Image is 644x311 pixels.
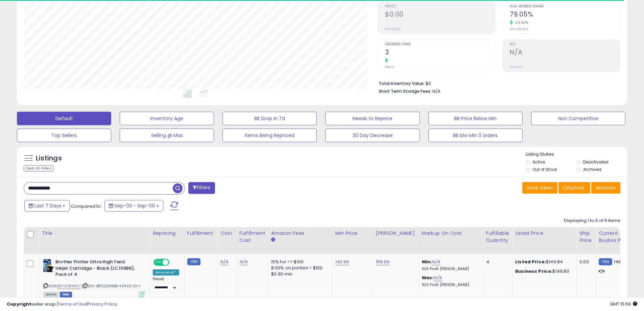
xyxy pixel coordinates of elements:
div: Fulfillable Quantity [486,230,509,244]
button: Last 7 Days [24,200,70,212]
span: | SKU: BRTLC109BK 4 PACK LD-1 [82,283,140,289]
a: B07ZQRXPZV [57,283,81,289]
label: Active [532,159,545,165]
span: Profit [385,5,495,8]
small: Prev: $0.00 [385,27,401,31]
a: 142.96 [335,259,349,265]
span: 2025-09-17 15:59 GMT [610,301,637,307]
div: Markup on Cost [422,230,480,237]
button: Filters [188,182,215,194]
button: Save View [522,182,557,194]
div: Current Buybox Price [599,230,634,244]
button: Non Competitive [531,112,625,125]
span: ROI [510,43,620,46]
b: Max: [422,274,434,281]
span: Ordered Items [385,43,495,46]
div: $0.30 min [271,271,327,277]
p: N/A Profit [PERSON_NAME] [422,267,478,271]
b: Brother Printer Ultra High Yield Inkjet Cartridge - Black (LC109BK), Pack of 4 [55,259,138,280]
a: N/A [220,259,229,265]
label: Archived [583,166,601,172]
button: Sep-03 - Sep-09 [104,200,163,212]
b: Business Price: [515,268,552,274]
p: Listing States: [526,151,627,158]
a: N/A [432,259,440,265]
li: $0 [379,79,615,87]
div: Listed Price [515,230,574,237]
a: N/A [433,274,442,281]
div: 0.00 [579,259,591,265]
button: BB blw Min 0 orders [428,129,523,142]
small: Prev: 65.40% [510,27,528,31]
span: Avg. Buybox Share [510,5,620,8]
button: BB Price Below Min [428,112,523,125]
th: The percentage added to the cost of goods (COGS) that forms the calculator for Min & Max prices. [419,227,483,254]
img: 514MGmrrniL._SL40_.jpg [43,259,54,272]
div: Clear All Filters [24,165,54,172]
button: BB Drop in 7d [222,112,317,125]
span: 149.84 [614,259,628,265]
small: FBM [599,258,612,265]
small: Prev: 0 [385,65,395,69]
label: Out of Stock [532,166,557,172]
div: seller snap | | [7,301,117,308]
a: N/A [239,259,247,265]
strong: Copyright [7,301,31,307]
span: N/A [432,88,440,94]
button: Inventory Age [120,112,214,125]
div: $149.84 [515,259,571,265]
button: Columns [558,182,590,194]
div: Displaying 1 to 6 of 6 items [564,218,620,224]
small: FBM [187,258,200,265]
button: Needs to Reprice [325,112,420,125]
div: Cost [220,230,234,237]
div: Ship Price [579,230,593,244]
b: Total Inventory Value: [379,81,425,86]
p: N/A Profit [PERSON_NAME] [422,283,478,287]
span: Last 7 Days [34,202,61,209]
h2: 79.05% [510,10,620,20]
span: ON [154,260,163,265]
a: 159.99 [376,259,389,265]
div: $149.83 [515,268,571,274]
div: Preset: [153,277,179,292]
div: Min Price [335,230,370,237]
span: OFF [168,260,179,265]
button: Selling @ Max [120,129,214,142]
a: Terms of Use [58,301,87,307]
div: Amazon AI * [153,269,179,275]
h2: $0.00 [385,10,495,20]
small: Amazon Fees. [271,237,275,243]
b: Short Term Storage Fees: [379,88,431,94]
h2: N/A [510,48,620,58]
span: Sep-03 - Sep-09 [115,202,155,209]
small: 20.87% [513,20,528,25]
a: Privacy Policy [88,301,117,307]
h2: 3 [385,48,495,58]
button: Items Being Repriced [222,129,317,142]
button: Top Sellers [17,129,111,142]
button: 30 Day Decrease [325,129,420,142]
div: 4 [486,259,507,265]
div: 15% for <= $100 [271,259,327,265]
small: Prev: N/A [510,65,523,69]
div: Amazon Fees [271,230,330,237]
div: [PERSON_NAME] [376,230,416,237]
span: Columns [563,184,584,191]
label: Deactivated [583,159,609,165]
b: Min: [422,259,432,265]
div: 8.00% on portion > $100 [271,265,327,271]
button: Actions [591,182,620,194]
span: Compared to: [71,203,102,209]
div: Repricing [153,230,182,237]
div: Title [42,230,147,237]
div: Fulfillment [187,230,215,237]
h5: Listings [36,154,62,163]
button: Default [17,112,111,125]
div: Fulfillment Cost [239,230,265,244]
b: Listed Price: [515,259,546,265]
